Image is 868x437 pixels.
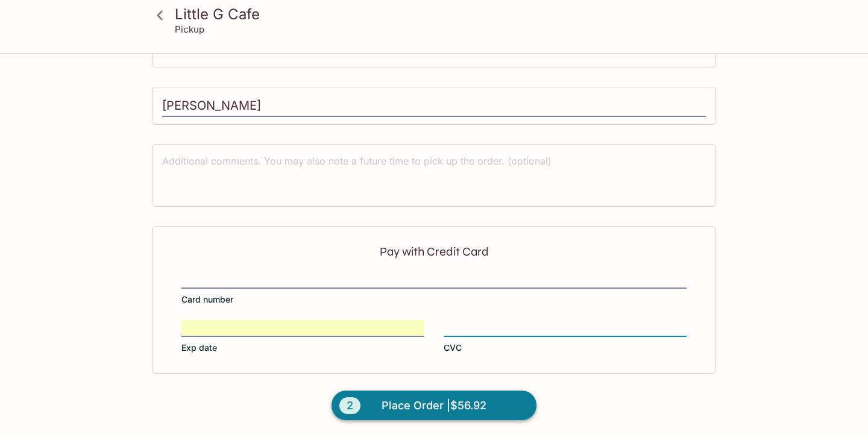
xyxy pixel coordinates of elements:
[175,24,204,35] p: Pickup
[181,294,233,306] span: Card number
[444,342,462,354] span: CVC
[444,321,687,335] iframe: Secure CVC input frame
[181,321,424,335] iframe: Secure expiration date input frame
[175,5,714,24] h3: Little G Cafe
[181,246,687,257] p: Pay with Credit Card
[382,396,486,415] span: Place Order | $56.92
[162,95,706,118] input: Enter first and last name
[339,397,360,414] span: 2
[181,273,687,286] iframe: Secure card number input frame
[332,391,536,421] button: 2Place Order |$56.92
[181,342,217,354] span: Exp date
